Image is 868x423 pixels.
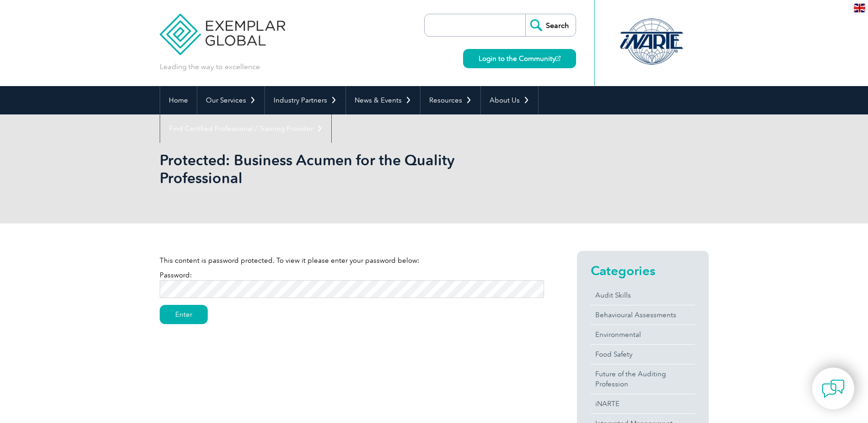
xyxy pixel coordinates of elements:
[421,86,480,114] a: Resources
[525,14,576,36] input: Search
[591,345,695,364] a: Food Safety
[481,86,538,114] a: About Us
[160,280,544,298] input: Password:
[160,62,260,72] p: Leading the way to excellence
[822,377,845,400] img: contact-chat.png
[346,86,420,114] a: News & Events
[160,86,197,114] a: Home
[160,305,208,324] input: Enter
[591,364,695,394] a: Future of the Auditing Profession
[197,86,264,114] a: Our Services
[555,56,561,61] img: open_square.png
[591,263,695,278] h2: Categories
[160,114,331,143] a: Find Certified Professional / Training Provider
[854,4,865,12] img: en
[591,325,695,344] a: Environmental
[160,255,544,266] p: This content is password protected. To view it please enter your password below:
[265,86,345,114] a: Industry Partners
[591,394,695,413] a: iNARTE
[591,286,695,305] a: Audit Skills
[463,49,576,68] a: Login to the Community
[591,305,695,325] a: Behavioural Assessments
[160,151,511,187] h1: Protected: Business Acumen for the Quality Professional
[160,271,544,293] label: Password:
